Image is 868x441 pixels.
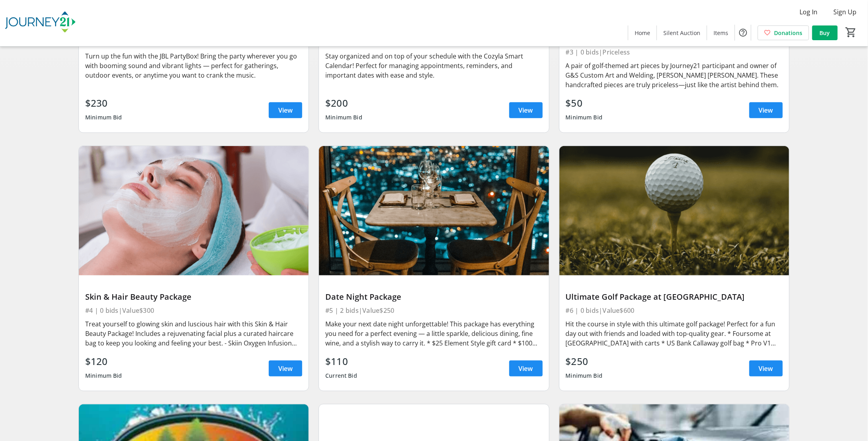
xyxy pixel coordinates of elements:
[5,3,76,43] img: Journey21's Logo
[758,25,809,40] a: Donations
[774,29,803,37] span: Donations
[844,25,858,39] button: Cart
[325,319,542,348] div: Make your next date night unforgettable! This package has everything you need for a perfect eveni...
[800,7,818,17] span: Log In
[79,146,309,275] img: Skin & Hair Beauty Package
[834,7,857,17] span: Sign Up
[325,354,357,369] div: $110
[749,361,783,377] a: View
[519,105,533,115] span: View
[85,354,122,369] div: $120
[707,25,735,40] a: Items
[566,110,603,125] div: Minimum Bid
[759,364,773,373] span: View
[325,305,542,316] div: #5 | 2 bids | Value $250
[325,96,362,110] div: $200
[85,319,302,348] div: Treat yourself to glowing skin and luscious hair with this Skin & Hair Beauty Package! Includes a...
[85,369,122,383] div: Minimum Bid
[566,61,783,90] div: A pair of golf-themed art pieces by Journey21 participant and owner of G&S Custom Art and Welding...
[325,51,542,80] div: Stay organized and on top of your schedule with the Cozyla Smart Calendar! Perfect for managing a...
[278,105,293,115] span: View
[657,25,707,40] a: Silent Auction
[269,361,302,377] a: View
[566,292,783,302] div: Ultimate Golf Package at [GEOGRAPHIC_DATA]
[566,319,783,348] div: Hit the course in style with this ultimate golf package! Perfect for a fun day out with friends a...
[635,29,650,37] span: Home
[325,369,357,383] div: Current Bid
[714,29,728,37] span: Items
[566,96,603,110] div: $50
[509,102,543,118] a: View
[566,47,783,58] div: #3 | 0 bids | Priceless
[85,292,302,302] div: Skin & Hair Beauty Package
[759,105,773,115] span: View
[566,305,783,316] div: #6 | 0 bids | Value $600
[566,369,603,383] div: Minimum Bid
[820,29,830,37] span: Buy
[628,25,657,40] a: Home
[794,6,824,18] button: Log In
[749,102,783,118] a: View
[319,146,549,275] img: Date Night Package
[509,361,543,377] a: View
[812,25,838,40] a: Buy
[85,96,122,110] div: $230
[827,6,863,18] button: Sign Up
[85,51,302,80] div: Turn up the fun with the JBL PartyBox! Bring the party wherever you go with booming sound and vib...
[278,364,293,373] span: View
[325,110,362,125] div: Minimum Bid
[519,364,533,373] span: View
[735,25,751,41] button: Help
[566,354,603,369] div: $250
[663,29,700,37] span: Silent Auction
[559,146,789,275] img: Ultimate Golf Package at Paganica
[269,102,302,118] a: View
[85,110,122,125] div: Minimum Bid
[85,305,302,316] div: #4 | 0 bids | Value $300
[325,292,542,302] div: Date Night Package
